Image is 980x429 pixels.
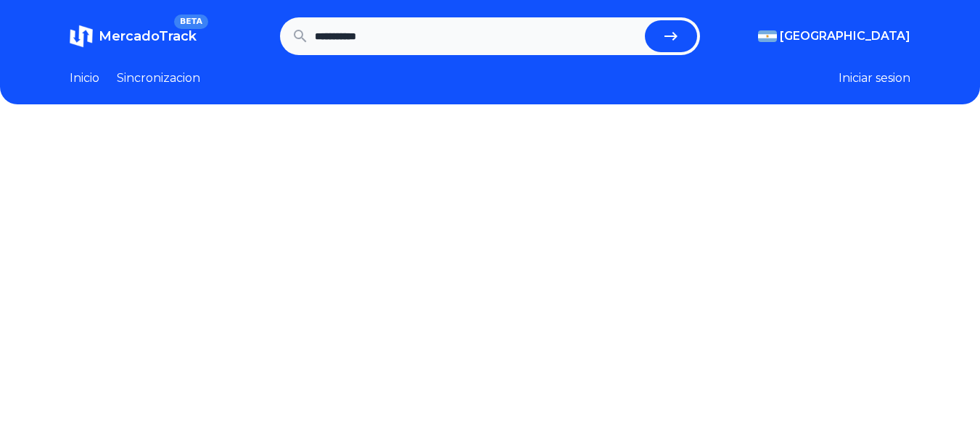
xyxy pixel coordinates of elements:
img: Argentina [758,30,777,42]
a: MercadoTrackBETA [70,25,197,48]
img: MercadoTrack [70,25,93,48]
a: Inicio [70,70,99,87]
button: [GEOGRAPHIC_DATA] [758,28,910,45]
span: BETA [174,14,208,29]
button: Iniciar sesion [839,70,910,87]
span: [GEOGRAPHIC_DATA] [780,28,910,45]
a: Sincronizacion [117,70,200,87]
span: MercadoTrack [99,28,197,44]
